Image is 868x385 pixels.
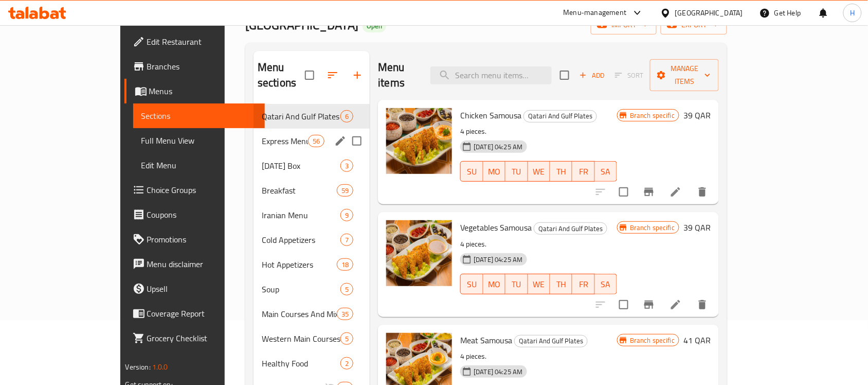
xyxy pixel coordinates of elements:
[599,164,613,179] span: SA
[683,220,711,235] h6: 39 QAR
[505,161,528,182] button: TU
[669,19,719,31] span: export
[262,308,337,320] span: Main Courses And Mix Grill
[599,19,648,31] span: import
[572,274,594,294] button: FR
[133,153,265,178] a: Edit Menu
[690,292,715,317] button: delete
[613,181,635,203] span: Select to update
[683,333,711,347] h6: 41 QAR
[337,309,353,319] span: 35
[460,108,521,123] span: Chicken Samousa
[483,274,505,294] button: MO
[262,160,340,172] div: Ramadan Box
[460,161,483,182] button: SU
[465,164,479,179] span: SU
[124,178,265,202] a: Choice Groups
[340,283,353,295] div: items
[460,350,617,363] p: 4 pieces.
[340,160,353,172] div: items
[262,258,337,271] div: Hot Appetizers
[141,159,257,171] span: Edit Menu
[124,79,265,103] a: Menus
[515,335,587,347] span: Qatari And Gulf Plates
[341,285,353,294] span: 5
[262,209,340,221] span: Iranian Menu
[469,255,527,265] span: [DATE] 04:25 AM
[613,294,635,316] span: Select to update
[510,277,523,292] span: TU
[147,332,257,344] span: Grocery Checklist
[147,283,257,295] span: Upsell
[510,164,523,179] span: TU
[599,277,613,292] span: SA
[460,332,512,348] span: Meat Samousa
[386,220,452,286] img: Vegetables Samousa
[337,186,353,196] span: 59
[254,277,370,302] div: Soup5
[262,160,340,172] span: [DATE] Box
[149,85,257,97] span: Menus
[460,125,617,138] p: 4 pieces.
[340,209,353,221] div: items
[337,308,353,320] div: items
[554,164,568,179] span: TH
[254,252,370,277] div: Hot Appetizers18
[254,178,370,203] div: Breakfast59
[254,351,370,376] div: Healthy Food2
[550,161,572,182] button: TH
[341,211,353,220] span: 9
[460,274,483,294] button: SU
[124,326,265,351] a: Grocery Checklist
[572,161,594,182] button: FR
[637,292,661,317] button: Branch-specific-item
[254,203,370,227] div: Iranian Menu9
[430,66,552,84] input: search
[141,134,257,147] span: Full Menu View
[262,234,340,246] span: Cold Appetizers
[320,63,345,87] span: Sort sections
[532,164,546,179] span: WE
[262,332,340,345] span: Western Main Courses
[254,129,370,153] div: Express Menu56edit
[299,64,320,86] span: Select all sections
[378,60,418,91] h2: Menu items
[670,299,682,311] a: Edit menu item
[341,235,353,245] span: 7
[626,336,679,345] span: Branch specific
[528,161,550,182] button: WE
[124,276,265,301] a: Upsell
[595,161,617,182] button: SA
[514,335,588,347] div: Qatari And Gulf Plates
[152,360,168,374] span: 1.0.0
[333,133,348,149] button: edit
[340,234,353,246] div: items
[309,136,324,146] span: 56
[524,110,596,122] span: Qatari And Gulf Plates
[460,220,532,235] span: Vegetables Samousa
[637,180,661,204] button: Branch-specific-item
[124,227,265,252] a: Promotions
[465,277,479,292] span: SU
[262,110,340,122] div: Qatari And Gulf Plates
[487,164,501,179] span: MO
[675,7,743,19] div: [GEOGRAPHIC_DATA]
[262,283,340,295] div: Soup
[258,60,305,91] h2: Menu sections
[124,301,265,326] a: Coverage Report
[124,54,265,79] a: Branches
[147,233,257,246] span: Promotions
[850,7,855,19] span: H
[262,357,340,370] span: Healthy Food
[262,184,337,197] span: Breakfast
[670,186,682,198] a: Edit menu item
[363,20,386,32] div: Open
[147,184,257,196] span: Choice Groups
[575,67,608,83] span: Add item
[534,223,607,235] span: Qatari And Gulf Plates
[460,238,617,251] p: 4 pieces.
[262,135,308,147] span: Express Menu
